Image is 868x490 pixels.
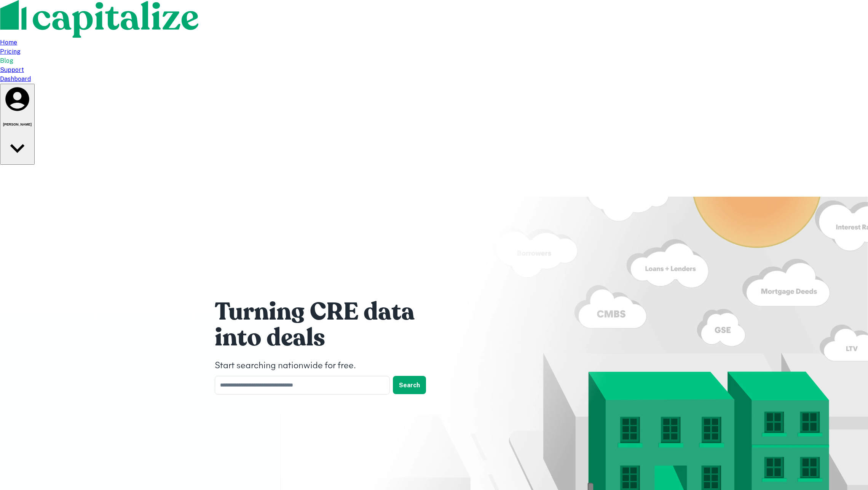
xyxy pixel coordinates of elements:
button: Search [393,376,426,394]
h1: into deals [215,323,443,353]
h1: Turning CRE data [215,297,443,327]
iframe: Chat Widget [830,429,868,466]
h4: Start searching nationwide for free. [215,359,443,373]
h6: [PERSON_NAME] [3,123,32,126]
